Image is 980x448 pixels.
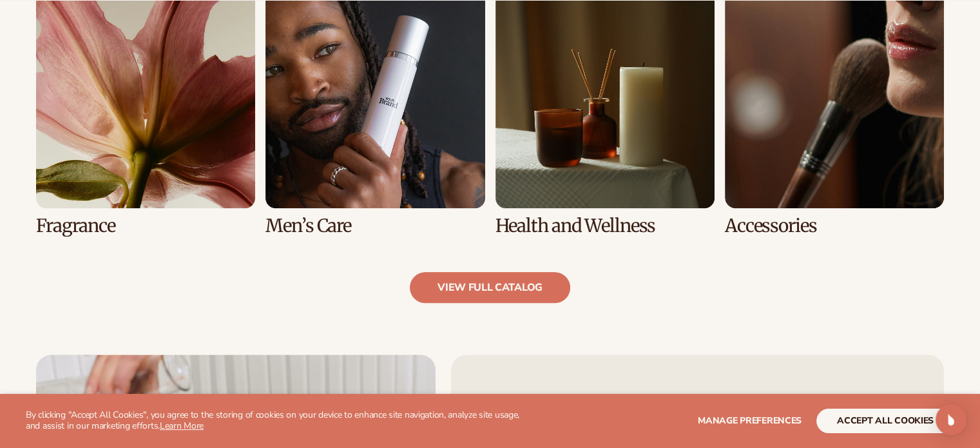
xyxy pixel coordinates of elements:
p: By clicking "Accept All Cookies", you agree to the storing of cookies on your device to enhance s... [26,410,534,432]
div: Open Intercom Messenger [936,404,966,435]
button: Manage preferences [698,409,802,433]
button: accept all cookies [816,409,954,433]
a: Learn More [160,420,204,432]
span: Manage preferences [698,414,802,427]
a: view full catalog [410,272,570,303]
